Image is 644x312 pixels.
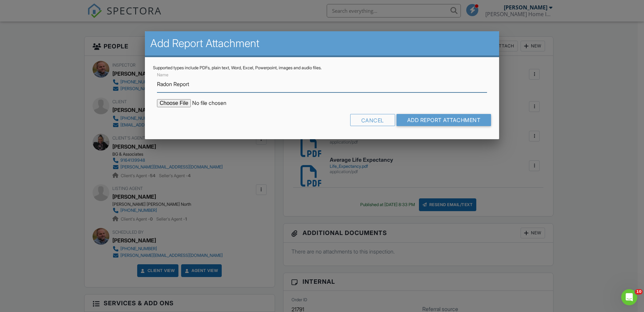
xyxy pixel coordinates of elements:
span: 10 [635,289,643,295]
iframe: Intercom live chat [621,289,637,305]
input: Add Report Attachment [396,114,491,126]
h2: Add Report Attachment [150,37,494,50]
label: Name [157,72,168,78]
div: Cancel [350,114,395,126]
div: Supported types include PDFs, plain text, Word, Excel, Powerpoint, images and audio files. [153,65,491,71]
